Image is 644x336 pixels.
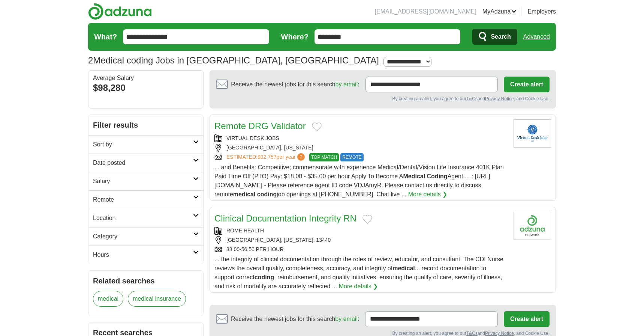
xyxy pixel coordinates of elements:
[214,246,508,253] div: 38.00-56.50 PER HOUR
[88,54,93,67] span: 2
[392,265,415,271] strong: medical
[514,212,551,240] img: Company logo
[297,153,305,161] span: ?
[491,29,511,44] span: Search
[88,172,203,190] a: Salary
[93,291,123,307] a: medical
[257,191,277,197] strong: coding
[504,77,550,92] button: Create alert
[214,134,508,142] div: VIRTUAL DESK JOBS
[93,214,193,223] h2: Location
[312,122,322,131] button: Add to favorite jobs
[309,153,339,161] span: TOP MATCH
[466,331,478,336] a: T&Cs
[255,274,274,280] strong: coding
[93,250,193,259] h2: Hours
[214,213,356,223] a: Clinical Documentation Integrity RN
[226,153,306,161] a: ESTIMATED:$92,757per year?
[216,95,550,102] div: By creating an alert, you agree to our and , and Cookie Use.
[88,227,203,246] a: Category
[340,153,363,161] span: REMOTE
[93,177,193,186] h2: Salary
[514,119,551,148] img: Company logo
[408,190,448,199] a: More details ❯
[466,96,478,101] a: T&Cs
[362,215,372,224] button: Add to favorite jobs
[93,140,193,149] h2: Sort by
[93,158,193,167] h2: Date posted
[88,55,379,65] h1: Medical coding Jobs in [GEOGRAPHIC_DATA], [GEOGRAPHIC_DATA]
[88,209,203,227] a: Location
[231,315,359,324] span: Receive the newest jobs for this search :
[472,29,517,45] button: Search
[93,232,193,241] h2: Category
[485,96,514,101] a: Privacy Notice
[214,236,508,244] div: [GEOGRAPHIC_DATA], [US_STATE], 13440
[281,31,309,42] label: Where?
[88,246,203,264] a: Hours
[231,80,359,89] span: Receive the newest jobs for this search :
[375,7,476,16] li: [EMAIL_ADDRESS][DOMAIN_NAME]
[482,7,517,16] a: MyAdzuna
[258,154,277,160] span: $92,757
[88,3,152,20] img: Adzuna logo
[527,7,556,16] a: Employers
[523,29,550,44] a: Advanced
[94,31,117,42] label: What?
[214,227,508,235] div: ROME HEALTH
[214,164,504,197] span: ... and Benefits: Competitive; commensurate with experience Medical/Dental/Vision Life Insurance ...
[214,256,503,289] span: ... the integrity of clinical documentation through the roles of review, educator, and consultant...
[88,190,203,209] a: Remote
[214,121,306,131] a: Remote DRG Validator
[88,154,203,172] a: Date posted
[214,144,508,152] div: [GEOGRAPHIC_DATA], [US_STATE]
[93,275,199,286] h2: Related searches
[335,81,358,87] a: by email
[403,173,425,179] strong: Medical
[504,311,550,327] button: Create alert
[128,291,186,307] a: medical insurance
[485,331,514,336] a: Privacy Notice
[233,191,256,197] strong: medical
[335,316,358,322] a: by email
[93,81,199,95] div: $98,280
[339,282,378,291] a: More details ❯
[427,173,448,179] strong: Coding
[88,135,203,154] a: Sort by
[93,195,193,204] h2: Remote
[93,75,199,81] div: Average Salary
[88,115,203,135] h2: Filter results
